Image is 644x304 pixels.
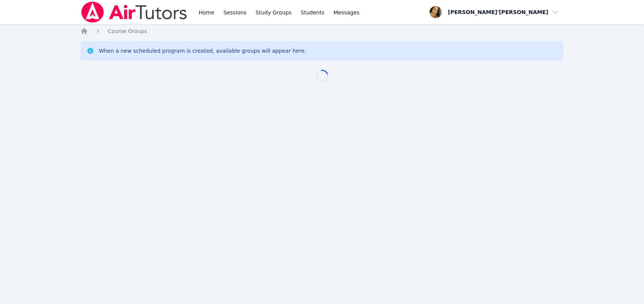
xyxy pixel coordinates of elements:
[108,28,147,34] span: Course Groups
[99,47,306,55] div: When a new scheduled program is created, available groups will appear here.
[80,2,188,23] img: Air Tutors
[108,27,147,35] a: Course Groups
[80,27,564,35] nav: Breadcrumb
[334,9,360,16] span: Messages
